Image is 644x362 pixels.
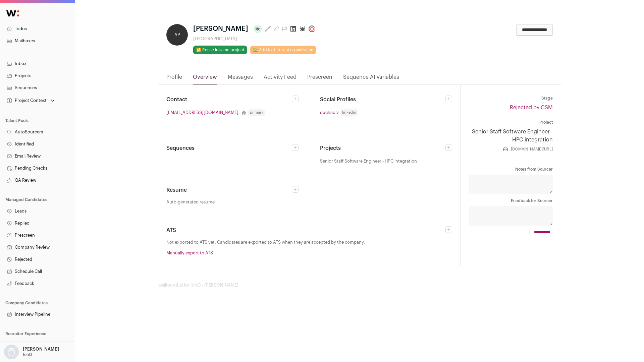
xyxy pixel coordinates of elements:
a: Rejected by CSM [510,105,553,110]
dt: Project [469,120,553,125]
div: AP [166,24,188,46]
div: [GEOGRAPHIC_DATA] [193,36,318,42]
p: Not exported to ATS yet. Candidates are exported to ATS when they are accepted by the company. [166,240,452,245]
a: Manually export to ATS [166,251,213,255]
button: Open dropdown [5,96,56,105]
dt: Notes from Sourcer [469,167,553,172]
a: Messages [228,73,253,84]
a: Profile [166,73,182,84]
a: 🏡 Add to different organization [250,46,316,54]
a: Overview [193,73,217,84]
h2: Resume [166,186,292,194]
h2: ATS [166,226,445,234]
h2: Sequences [166,144,292,152]
a: [EMAIL_ADDRESS][DOMAIN_NAME] [166,109,238,116]
a: Auto-generated resume [166,199,299,205]
h2: Projects [320,144,445,152]
button: 🔂 Reuse in same project [193,46,247,54]
a: Activity Feed [264,73,297,84]
a: duchaolv [320,109,339,116]
a: Sequence AI Variables [343,73,399,84]
h2: Contact [166,96,292,104]
img: nopic.png [4,345,19,359]
a: Prescreen [307,73,332,84]
span: Senior Staff Software Engineer - HPC integration [320,158,417,165]
h2: Social Profiles [320,96,445,104]
p: [PERSON_NAME] [23,347,59,352]
a: [DOMAIN_NAME][URL] [511,146,553,152]
div: primary [248,109,265,116]
img: Wellfound [3,7,23,20]
p: IonQ [23,352,32,357]
footer: wellfound:ai for IonQ - [PERSON_NAME] [158,283,561,288]
dt: Stage [469,96,553,101]
div: Project Context [5,98,47,103]
button: Open dropdown [3,345,60,359]
span: linkedin [340,109,358,116]
dt: Feedback for Sourcer [469,198,553,203]
a: Senior Staff Software Engineer - HPC integration [469,128,553,144]
span: [PERSON_NAME] [193,24,248,34]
